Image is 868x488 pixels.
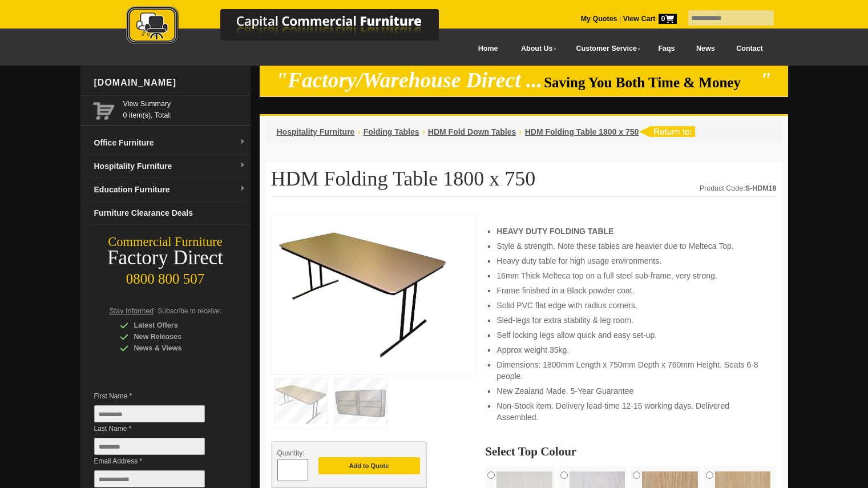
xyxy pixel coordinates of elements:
img: return to [639,126,695,137]
li: Heavy duty table for high usage environments. [496,255,765,267]
li: › [422,126,425,138]
div: New Releases [120,331,228,342]
li: Self locking legs allow quick and easy set-up. [496,329,765,341]
input: Last Name * [94,438,205,455]
img: HDM Folding Table 1800 x 750 [277,220,449,365]
a: My Quotes [581,15,617,23]
span: First Name * [94,390,222,402]
a: HDM Folding Table 1800 x 750 [525,127,639,136]
a: Hospitality Furnituredropdown [90,155,251,178]
a: News [685,36,725,62]
span: 0 [659,14,677,24]
a: Office Furnituredropdown [90,131,251,155]
li: Sled-legs for extra stability & leg room. [496,314,765,326]
img: dropdown [239,185,246,192]
strong: S-HDM18 [745,184,777,192]
span: Email Address * [94,455,222,467]
a: Hospitality Furniture [277,127,355,136]
li: Dimensions: 1800mm Length x 750mm Depth x 760mm Height. Seats 6-8 people. [496,359,765,382]
span: 0 item(s), Total: [123,98,246,119]
a: View Summary [123,98,246,110]
a: Education Furnituredropdown [90,178,251,201]
button: Add to Quote [318,457,420,474]
li: › [357,126,360,138]
span: Last Name * [94,423,222,434]
input: Email Address * [94,470,205,487]
span: Quantity: [277,449,305,457]
div: 0800 800 507 [80,265,251,287]
li: Solid PVC flat edge with radius corners. [496,300,765,311]
input: First Name * [94,405,205,422]
div: Factory Direct [80,250,251,266]
a: Faqs [648,36,686,62]
em: "Factory/Warehouse Direct ... [276,68,542,92]
img: dropdown [239,162,246,169]
span: Stay Informed [110,307,154,315]
li: › [519,126,522,138]
span: Saving You Both Time & Money [544,75,758,90]
h2: Select Top Colour [485,446,776,457]
a: Furniture Clearance Deals [90,201,251,225]
h1: HDM Folding Table 1800 x 750 [271,168,777,197]
em: " [760,68,772,92]
a: Contact [725,36,773,62]
div: News & Views [120,342,228,354]
a: HDM Fold Down Tables [428,127,516,136]
li: Non-Stock item. Delivery lead-time 12-15 working days. Delivered Assembled. [496,400,765,423]
div: Latest Offers [120,320,228,331]
div: [DOMAIN_NAME] [90,66,251,100]
li: 16mm Thick Melteca top on a full steel sub-frame, very strong. [496,270,765,281]
img: Capital Commercial Furniture Logo [95,6,494,47]
li: Approx weight 35kg. [496,344,765,356]
strong: View Cart [623,15,677,23]
li: Style & strength. Note these tables are heavier due to Melteca Top. [496,240,765,252]
a: View Cart0 [621,15,676,23]
a: About Us [508,36,563,62]
li: New Zealand Made. 5-Year Guarantee [496,385,765,397]
strong: HEAVY DUTY FOLDING TABLE [496,227,613,236]
img: dropdown [239,139,246,146]
span: Subscribe to receive: [158,307,221,315]
div: Product Code: [700,183,777,194]
a: Folding Tables [364,127,419,136]
a: Capital Commercial Furniture Logo [95,6,494,51]
a: Customer Service [563,36,647,62]
li: Frame finished in a Black powder coat. [496,285,765,296]
div: Commercial Furniture [80,234,251,250]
